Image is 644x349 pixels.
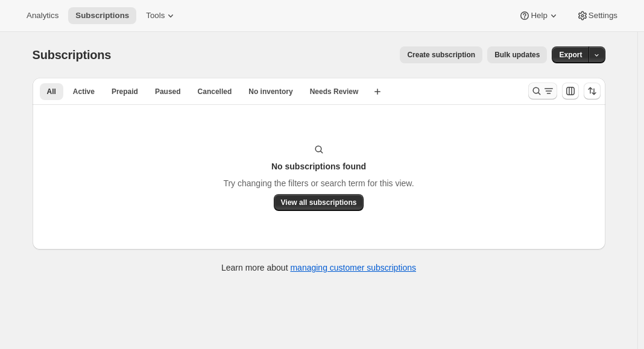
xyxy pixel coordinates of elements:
span: Prepaid [112,87,138,96]
span: No inventory [248,87,292,96]
h3: No subscriptions found [271,160,366,172]
span: Analytics [27,11,58,20]
button: Help [511,7,566,24]
span: Help [531,11,547,20]
button: Tools [139,7,184,24]
button: Create subscription [400,46,482,63]
button: Customize table column order and visibility [562,83,579,99]
button: Settings [569,7,625,24]
span: Cancelled [198,87,232,96]
span: Tools [146,11,165,20]
span: All [47,87,56,96]
button: Create new view [368,83,387,100]
a: managing customer subscriptions [290,263,416,272]
button: Sort the results [584,83,601,99]
span: Subscriptions [33,48,112,61]
span: View all subscriptions [281,198,357,207]
span: Needs Review [310,87,359,96]
span: Paused [155,87,181,96]
button: Export [552,46,589,63]
button: Analytics [19,7,66,24]
button: Subscriptions [68,7,136,24]
span: Subscriptions [75,11,129,20]
span: Settings [589,11,617,20]
button: Bulk updates [487,46,547,63]
p: Learn more about [221,262,416,274]
span: Bulk updates [494,50,540,60]
span: Create subscription [407,50,475,60]
span: Active [73,87,95,96]
span: Export [559,50,582,60]
button: Search and filter results [528,83,557,99]
p: Try changing the filters or search term for this view. [223,177,414,189]
button: View all subscriptions [274,194,364,211]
